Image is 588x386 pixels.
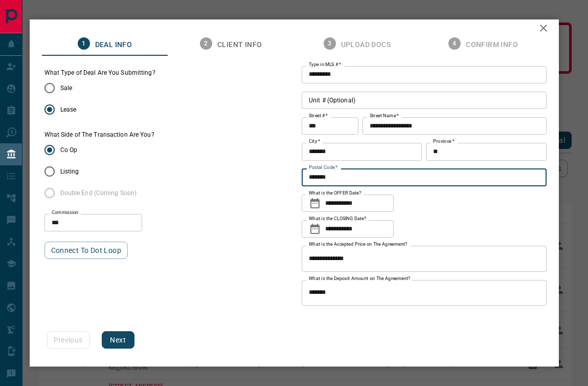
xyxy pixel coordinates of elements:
[60,83,72,93] span: Sale
[433,138,454,145] label: Province
[309,241,408,248] label: What is the Accepted Price on The Agreement?
[44,69,155,77] legend: What Type of Deal Are You Submitting?
[309,113,328,119] label: Street #
[82,40,85,47] text: 1
[309,61,341,68] label: Type in MLS #
[44,131,154,139] label: What Side of The Transaction Are You?
[60,167,79,176] span: Listing
[309,275,411,282] label: What is the Deposit Amount on The Agreement?
[204,40,208,47] text: 2
[309,138,320,145] label: City
[309,164,337,171] label: Postal Code
[60,188,137,198] span: Double End (Coming Soon)
[217,40,262,50] span: Client Info
[370,113,399,119] label: Street Name
[309,216,366,222] label: What is the CLOSING Date?
[102,331,134,349] button: Next
[60,145,78,155] span: Co Op
[95,40,132,50] span: Deal Info
[44,242,128,259] button: Connect to Dot Loop
[309,190,361,197] label: What is the OFFER Date?
[52,209,79,216] label: Commission
[60,105,77,114] span: Lease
